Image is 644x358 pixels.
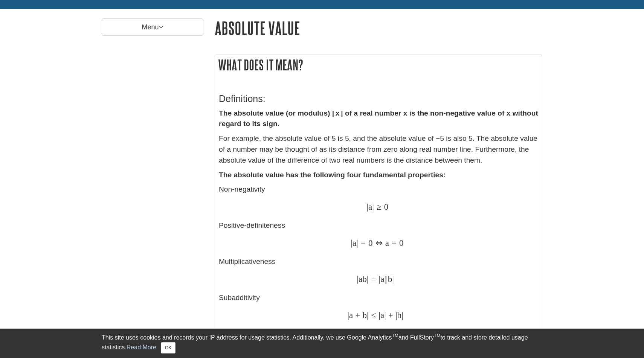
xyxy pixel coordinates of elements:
span: 0 [397,238,404,248]
span: | [384,274,386,284]
span: | [392,274,394,284]
span: | [357,274,359,284]
span: ≥ [374,202,382,212]
a: Read More [127,344,156,350]
span: b [360,310,367,320]
span: | [367,310,369,320]
span: | [379,274,381,284]
span: + [353,310,360,320]
span: 0 [382,202,389,212]
span: | [372,202,374,212]
span: ≤ [369,310,376,320]
div: This site uses cookies and records your IP address for usage statistics. Additionally, we use Goo... [102,333,542,353]
span: | [384,310,386,320]
span: + [386,310,393,320]
span: | [356,238,358,248]
span: | [378,310,380,320]
span: = [368,274,376,284]
span: | [367,274,369,284]
span: 0 [366,238,373,248]
span: ⇔ [373,238,383,248]
span: a [368,202,372,212]
strong: The absolute value has the following four fundamental properties: [219,171,446,179]
span: | [351,238,353,248]
span: a [359,274,362,284]
sup: TM [392,333,398,338]
p: For example, the absolute value of 5 is 5, and the absolute value of −5 is also 5. The absolute v... [219,133,538,166]
span: b [388,274,392,284]
span: a [383,238,389,248]
span: a [353,238,356,248]
span: b [362,274,367,284]
strong: The absolute value (or modulus) | x | of a real number x is the non-negative value of x without r... [219,109,538,128]
span: | [347,310,349,320]
span: | [395,310,397,320]
span: | [386,274,388,284]
span: a [380,274,384,284]
p: Non-negativity Positive-definiteness Multiplicativeness Subadditivity [219,184,538,321]
sup: TM [434,333,440,338]
p: Menu [102,18,203,36]
span: = [389,238,397,248]
span: | [366,202,368,212]
span: a [349,310,353,320]
h2: What does it mean? [215,55,542,75]
span: b [397,310,402,320]
button: Close [161,342,175,353]
span: a [380,310,384,320]
span: = [358,238,366,248]
h3: Definitions: [219,93,538,104]
h1: Absolute Value [215,18,542,38]
span: | [401,310,403,320]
